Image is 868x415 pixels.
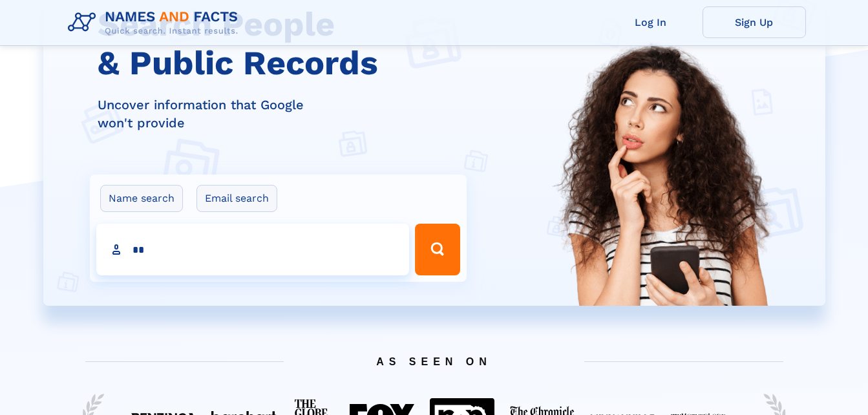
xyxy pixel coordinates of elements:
[100,185,183,212] label: Name search
[599,6,703,38] a: Log In
[96,224,409,275] input: search input
[98,96,475,132] div: Uncover information that Google won't provide
[703,6,806,38] a: Sign Up
[196,185,277,212] label: Email search
[63,5,249,40] img: Logo Names and Facts
[544,39,783,370] img: Search People and Public records
[415,224,460,275] button: Search Button
[66,340,803,383] span: AS SEEN ON
[98,5,475,83] h1: Search People & Public Records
